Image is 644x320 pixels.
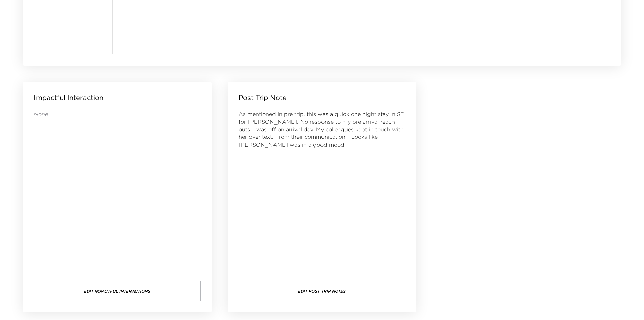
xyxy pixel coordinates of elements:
[239,93,287,102] p: Post-Trip Note
[239,281,406,301] button: Edit Post Trip Notes
[34,110,201,118] p: None
[34,93,103,102] p: Impactful Interaction
[239,111,404,148] span: As mentioned in pre trip, this was a quick one night stay in SF for [PERSON_NAME]. No response to...
[34,281,201,301] button: Edit Impactful Interactions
